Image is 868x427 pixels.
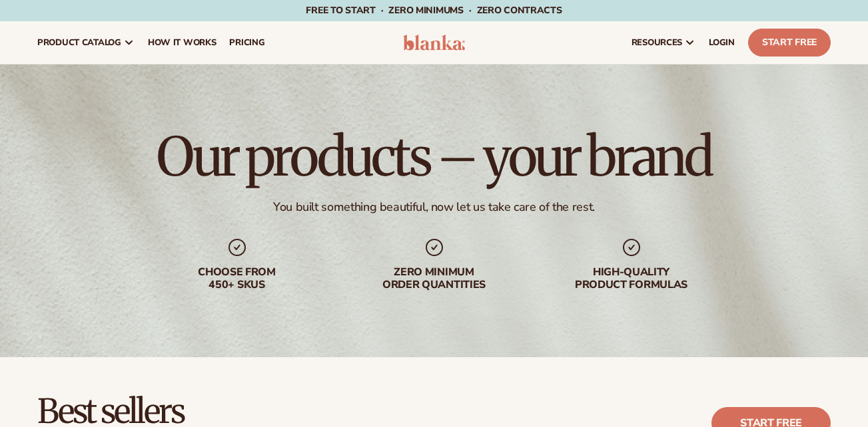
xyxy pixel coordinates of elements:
a: Start Free [748,29,831,57]
h1: Our products – your brand [157,130,711,184]
a: resources [625,21,702,64]
a: product catalog [31,21,141,64]
div: Zero minimum order quantities [349,266,520,291]
div: You built something beautiful, now let us take care of the rest. [273,200,595,215]
a: How It Works [141,21,223,64]
img: logo [403,35,466,51]
div: Choose from 450+ Skus [152,266,322,291]
span: product catalog [37,37,121,48]
span: resources [632,37,682,48]
div: High-quality product formulas [546,266,717,291]
span: LOGIN [709,37,735,48]
a: LOGIN [702,21,741,64]
span: Free to start · ZERO minimums · ZERO contracts [306,4,562,17]
span: pricing [229,37,264,48]
span: How It Works [148,37,217,48]
a: pricing [222,21,271,64]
